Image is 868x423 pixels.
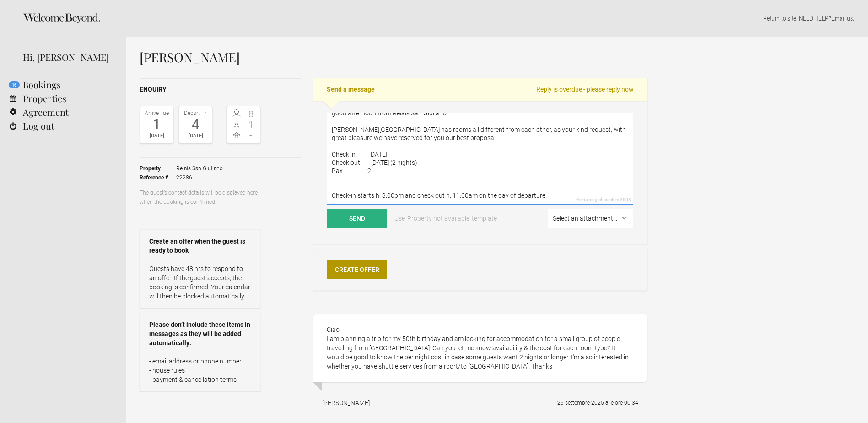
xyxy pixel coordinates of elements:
[149,264,251,301] p: Guests have 48 hrs to respond to an offer. If the guest accepts, the booking is confirmed. Your c...
[244,130,259,140] span: -
[23,50,112,64] div: Hi, [PERSON_NAME]
[181,131,210,141] div: [DATE]
[327,260,387,279] a: Create Offer
[244,109,259,119] span: 8
[140,14,854,23] p: | NEED HELP? .
[176,164,223,173] span: Relais San Giuliano
[388,209,503,228] a: Use 'Property not available' template
[140,164,176,173] strong: Property
[327,209,387,228] button: Send
[140,85,301,94] h2: Enquiry
[313,314,647,382] div: Ciao I am planning a trip for my 50th birthday and am looking for accommodation for a small group...
[181,108,210,118] div: Depart Fri
[140,173,176,182] strong: Reference #
[536,85,634,94] span: Reply is overdue - please reply now
[181,118,210,131] div: 4
[140,50,647,64] h1: [PERSON_NAME]
[9,81,20,88] flynt-notification-badge: 16
[557,400,638,406] flynt-date-display: 26 settembre 2025 alle ore 00:34
[142,118,171,131] div: 1
[763,15,796,22] a: Return to site
[322,398,370,407] div: [PERSON_NAME]
[244,120,259,129] span: 1
[142,131,171,141] div: [DATE]
[176,173,223,182] span: 22286
[140,188,261,206] p: The guest’s contact details will be displayed here when the booking is confirmed.
[142,108,171,118] div: Arrive Tue
[149,237,251,255] strong: Create an offer when the guest is ready to book
[313,78,647,101] h2: Send a message
[149,357,251,384] p: - email address or phone number - house rules - payment & cancellation terms
[149,320,251,347] strong: Please don’t include these items in messages as they will be added automatically:
[831,15,853,22] a: Email us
